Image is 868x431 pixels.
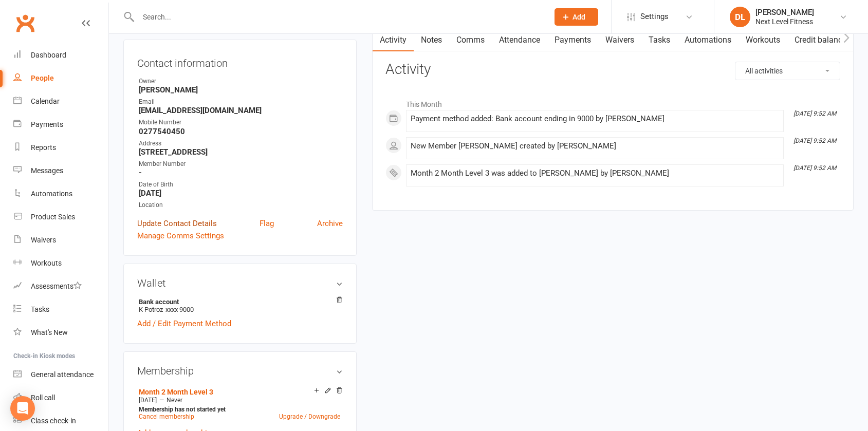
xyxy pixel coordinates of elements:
[167,397,182,404] span: Never
[135,10,541,24] input: Search...
[31,370,94,379] div: General attendance
[31,166,63,175] div: Messages
[449,28,492,52] a: Comms
[260,217,274,230] a: Flag
[13,113,108,136] a: Payments
[139,147,343,157] strong: [STREET_ADDRESS]
[13,275,108,298] a: Assessments
[598,28,641,52] a: Waivers
[139,180,343,190] div: Date of Birth
[793,110,836,117] i: [DATE] 9:52 AM
[13,67,108,90] a: People
[31,190,72,198] div: Automations
[13,44,108,67] a: Dashboard
[13,205,108,229] a: Product Sales
[411,169,779,178] div: Month 2 Month Level 3 was added to [PERSON_NAME] by [PERSON_NAME]
[139,139,343,148] div: Address
[139,159,343,169] div: Member Number
[139,298,338,306] strong: Bank account
[136,396,343,404] div: —
[572,13,585,21] span: Add
[730,7,750,27] div: DL
[640,5,669,28] span: Settings
[137,317,231,330] a: Add / Edit Payment Method
[10,396,35,421] div: Open Intercom Messenger
[641,28,677,52] a: Tasks
[31,143,56,152] div: Reports
[411,115,779,123] div: Payment method added: Bank account ending in 9000 by [PERSON_NAME]
[31,120,63,128] div: Payments
[139,406,226,413] strong: Membership has not started yet
[13,363,108,386] a: General attendance kiosk mode
[139,388,213,396] a: Month 2 Month Level 3
[13,298,108,321] a: Tasks
[755,17,814,26] div: Next Level Fitness
[139,189,343,198] strong: [DATE]
[137,296,343,315] li: K Potroz
[317,217,343,230] a: Archive
[31,74,54,82] div: People
[411,142,779,151] div: New Member [PERSON_NAME] created by [PERSON_NAME]
[279,413,340,420] a: Upgrade / Downgrade
[13,229,108,252] a: Waivers
[137,277,343,289] h3: Wallet
[414,28,449,52] a: Notes
[139,77,343,86] div: Owner
[31,213,75,221] div: Product Sales
[13,159,108,182] a: Messages
[755,8,814,17] div: [PERSON_NAME]
[31,393,55,402] div: Roll call
[13,386,108,409] a: Roll call
[793,164,836,172] i: [DATE] 9:52 AM
[13,252,108,275] a: Workouts
[139,118,343,127] div: Mobile Number
[139,97,343,107] div: Email
[31,236,56,244] div: Waivers
[793,137,836,144] i: [DATE] 9:52 AM
[677,28,738,52] a: Automations
[492,28,547,52] a: Attendance
[139,106,343,115] strong: [EMAIL_ADDRESS][DOMAIN_NAME]
[31,328,68,336] div: What's New
[13,182,108,205] a: Automations
[139,413,194,420] a: Cancel membership
[139,397,157,404] span: [DATE]
[31,305,49,313] div: Tasks
[31,51,66,59] div: Dashboard
[137,365,343,377] h3: Membership
[385,62,840,78] h3: Activity
[13,90,108,113] a: Calendar
[373,28,414,52] a: Activity
[139,127,343,136] strong: 0277540450
[31,282,82,290] div: Assessments
[31,97,60,105] div: Calendar
[139,200,343,210] div: Location
[165,306,194,313] span: xxxx 9000
[787,28,854,52] a: Credit balance
[137,217,217,230] a: Update Contact Details
[139,85,343,95] strong: [PERSON_NAME]
[547,28,598,52] a: Payments
[31,417,76,425] div: Class check-in
[137,230,224,242] a: Manage Comms Settings
[31,259,62,267] div: Workouts
[139,168,343,177] strong: -
[12,10,38,36] a: Clubworx
[385,93,840,110] li: This Month
[738,28,787,52] a: Workouts
[13,136,108,159] a: Reports
[555,8,598,26] button: Add
[137,53,343,69] h3: Contact information
[13,321,108,344] a: What's New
